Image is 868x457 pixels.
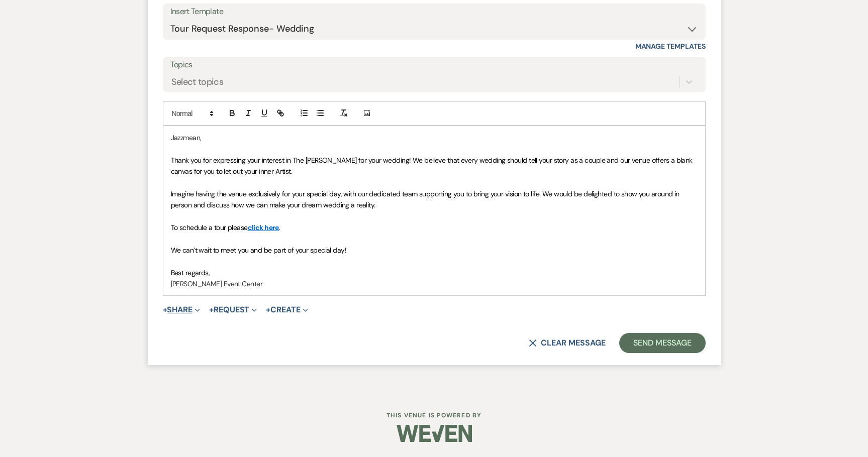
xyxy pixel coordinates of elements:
[163,306,167,314] span: +
[171,268,210,277] span: Best regards,
[170,58,698,72] label: Topics
[171,189,682,209] span: Imagine having the venue exclusively for your special day, with our dedicated team supporting you...
[266,306,308,314] button: Create
[171,156,695,176] span: Thank you for expressing your interest in The [PERSON_NAME] for your wedding! We believe that eve...
[171,246,347,255] span: We can’t wait to meet you and be part of your special day!
[248,223,279,232] a: click here
[163,306,201,314] button: Share
[209,306,257,314] button: Request
[170,5,698,19] div: Insert Template
[171,132,698,143] p: Jazzmean,
[171,75,224,88] div: Select topics
[635,42,706,51] a: Manage Templates
[529,339,605,347] button: Clear message
[397,416,472,451] img: Weven Logo
[619,333,705,353] button: Send Message
[266,306,270,314] span: +
[209,306,214,314] span: +
[171,223,248,232] span: To schedule a tour please
[171,278,698,289] p: [PERSON_NAME] Event Center
[279,223,280,232] span: .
